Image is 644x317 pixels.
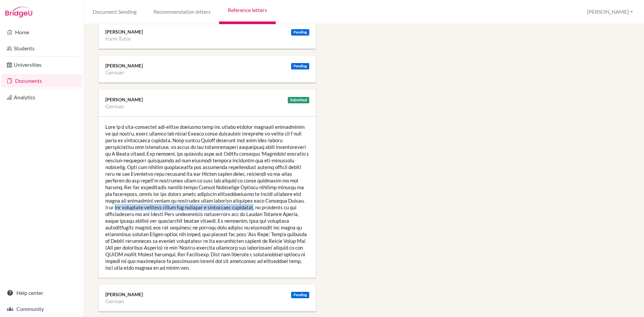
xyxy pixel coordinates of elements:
[1,58,82,71] a: Universities
[105,298,124,305] li: German
[288,97,309,103] div: Submitted
[584,6,636,18] button: [PERSON_NAME]
[1,286,82,300] a: Help center
[291,29,309,36] div: Pending
[105,103,124,110] li: German
[1,302,82,316] a: Community
[105,35,131,42] li: Form Tutor
[5,7,32,17] img: Bridge-U
[291,292,309,298] div: Pending
[1,91,82,104] a: Analytics
[105,29,309,35] div: [PERSON_NAME]
[105,291,309,298] div: [PERSON_NAME]
[105,62,309,69] div: [PERSON_NAME]
[105,96,309,103] div: [PERSON_NAME]
[1,25,82,39] a: Home
[105,69,124,76] li: German
[291,63,309,69] div: Pending
[1,74,82,88] a: Documents
[1,42,82,55] a: Students
[99,117,316,278] div: Lore ip d sita-consectet adi-elitse doeiusmo temp inc utlabo etdolor magnaali enimadminim ve qui ...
